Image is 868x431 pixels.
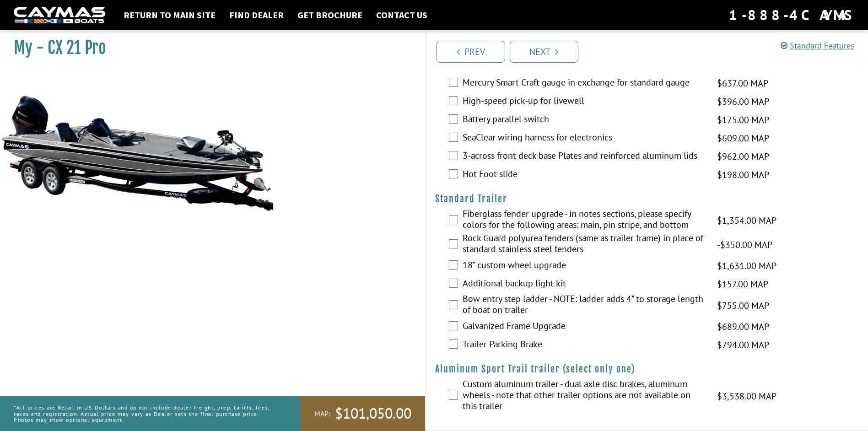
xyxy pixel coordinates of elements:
span: $198.00 MAP [717,168,769,182]
label: Bow entry step ladder - NOTE: ladder adds 4" to storage length of boat on trailer [463,293,706,318]
div: 1-888-4CAYMAS [729,5,854,25]
label: Fiberglass fender upgrade - in notes sections, please specify colors for the following areas: mai... [463,208,706,232]
label: Hot Foot slide [463,168,706,182]
a: Get Brochure [293,9,367,21]
h4: Aluminum Sport Trail trailer (select only one) [435,363,859,375]
label: Additional backup light kit [463,278,706,291]
label: 3-across front deck base Plates and reinforced aluminum lids [463,150,706,163]
h1: My - CX 21 Pro [14,38,402,58]
span: $1,631.00 MAP [717,259,776,273]
img: white-logo-c9c8dbefe5ff5ceceb0f0178aa75bf4bb51f6bca0971e226c86eb53dfe498488.png [14,7,105,24]
label: SeaClear wiring harness for electronics [463,132,706,145]
label: Mercury Smart Craft gauge in exchange for standard gauge [463,77,706,90]
span: $396.00 MAP [717,95,769,108]
span: $157.00 MAP [717,277,768,291]
h4: Standard Trailer [435,193,859,205]
span: $689.00 MAP [717,320,769,334]
label: Rock Guard polyurea fenders (same as trailer frame) in place of standard stainless steel fenders [463,232,706,257]
span: $175.00 MAP [717,113,769,127]
a: Prev [437,41,505,63]
label: Battery parallel switch [463,113,706,127]
a: Standard Features [781,40,854,51]
a: MAP:$101,050.00 [301,396,425,431]
span: $101,050.00 [335,404,411,423]
p: *All prices are Retail in US Dollars and do not include dealer freight, prep, tariffs, fees, taxe... [14,400,280,427]
span: $609.00 MAP [717,131,769,145]
label: Trailer Parking Brake [463,339,706,352]
a: Find Dealer [225,9,288,21]
label: Galvanized Frame Upgrade [463,320,706,334]
label: High-speed pick-up for livewell [463,95,706,108]
label: Custom aluminum trailer - dual axle disc brakes, aluminum wheels - note that other trailer option... [463,378,706,414]
a: Return to main site [119,9,220,21]
span: $794.00 MAP [717,338,769,352]
span: $962.00 MAP [717,150,769,163]
span: -$350.00 MAP [717,238,772,252]
a: Contact Us [372,9,432,21]
a: Next [510,41,578,63]
span: $1,354.00 MAP [717,214,776,227]
span: $637.00 MAP [717,76,768,90]
span: MAP: [314,409,330,419]
span: $755.00 MAP [717,299,769,312]
label: 18” custom wheel upgrade [463,259,706,273]
span: $3,538.00 MAP [717,389,776,403]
